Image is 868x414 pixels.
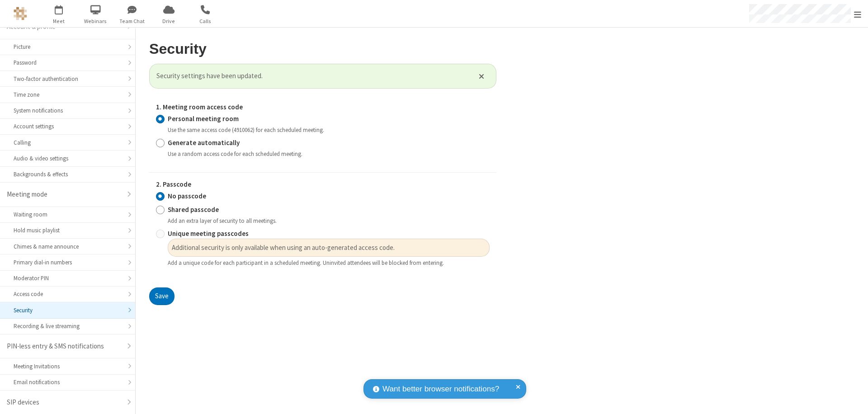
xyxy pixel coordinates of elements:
[168,229,249,238] strong: Unique meeting passcodes
[14,258,122,267] div: Primary dial-in numbers
[14,322,122,330] div: Recording & live streaming
[42,17,76,25] span: Meet
[14,226,122,235] div: Hold music playlist
[156,179,490,190] label: 2. Passcode
[168,259,490,267] div: Add a unique code for each participant in a scheduled meeting. Uninvited attendees will be blocke...
[168,192,206,200] strong: No passcode
[7,189,122,200] div: Meeting mode
[168,138,240,147] strong: Generate automatically
[7,341,122,352] div: PIN-less entry & SMS notifications
[168,205,219,214] strong: Shared passcode
[149,41,496,57] h2: Security
[14,242,122,251] div: Chimes & name announce
[115,17,149,25] span: Team Chat
[14,306,122,315] div: Security
[79,17,113,25] span: Webinars
[14,154,122,163] div: Audio & video settings
[14,122,122,131] div: Account settings
[14,274,122,282] div: Moderator PIN
[168,114,239,123] strong: Personal meeting room
[474,69,489,83] button: Close alert
[168,126,490,134] div: Use the same access code (4910062) for each scheduled meeting.
[149,287,175,306] button: Save
[14,210,122,219] div: Waiting room
[845,390,861,408] iframe: Chat
[189,17,222,25] span: Calls
[168,216,490,225] div: Add an extra layer of security to all meetings.
[382,383,499,395] span: Want better browser notifications?
[14,90,122,99] div: Time zone
[14,290,122,298] div: Access code
[14,106,122,115] div: System notifications
[14,42,122,51] div: Picture
[156,71,467,81] span: Security settings have been updated.
[14,138,122,147] div: Calling
[152,17,186,25] span: Drive
[172,243,486,253] span: Additional security is only available when using an auto-generated access code.
[168,150,490,158] div: Use a random access code for each scheduled meeting.
[14,170,122,179] div: Backgrounds & effects
[14,378,122,386] div: Email notifications
[156,102,490,113] label: 1. Meeting room access code
[14,75,122,83] div: Two-factor authentication
[14,58,122,67] div: Password
[14,7,27,20] img: QA Selenium DO NOT DELETE OR CHANGE
[7,397,122,408] div: SIP devices
[14,362,122,371] div: Meeting Invitations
